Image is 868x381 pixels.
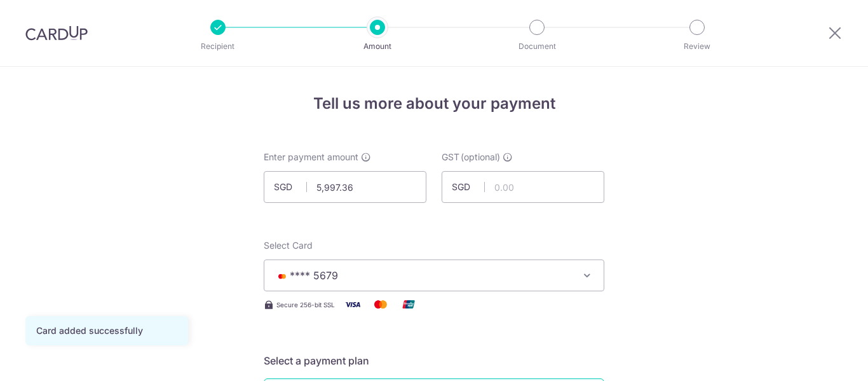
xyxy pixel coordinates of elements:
span: SGD [452,181,485,193]
img: Visa [340,296,365,312]
div: Card added successfully [36,324,177,337]
p: Amount [330,40,424,53]
span: Secure 256-bit SSL [276,300,335,310]
p: Document [490,40,584,53]
span: GST [442,151,459,163]
input: 0.00 [264,171,426,203]
iframe: Opens a widget where you can find more information [787,343,855,375]
span: SGD [274,181,307,193]
input: 0.00 [442,171,604,203]
img: CardUp [25,25,88,41]
h4: Tell us more about your payment [264,92,604,115]
p: Review [650,40,744,53]
span: (optional) [461,151,500,163]
img: Union Pay [396,296,421,312]
p: Recipient [171,40,265,53]
span: translation missing: en.payables.payment_networks.credit_card.summary.labels.select_card [264,240,313,251]
span: Enter payment amount [264,151,358,163]
img: MASTERCARD [275,272,290,281]
h5: Select a payment plan [264,353,604,368]
img: Mastercard [368,296,393,312]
